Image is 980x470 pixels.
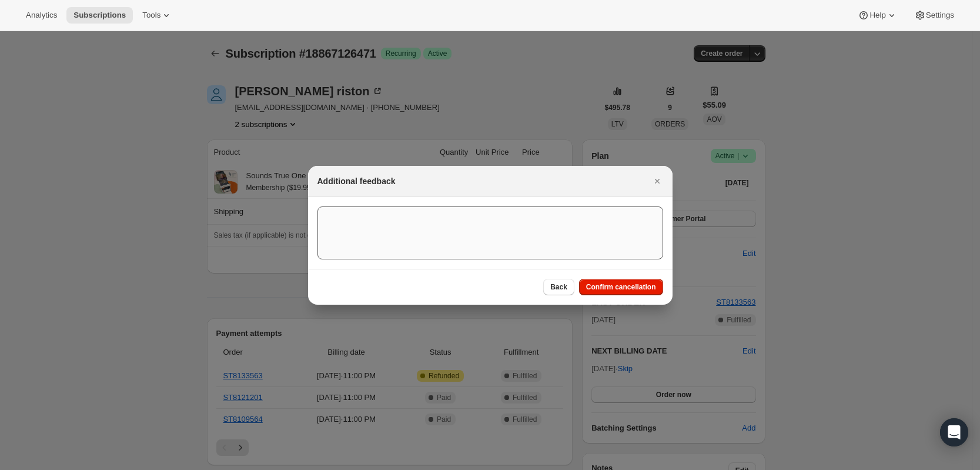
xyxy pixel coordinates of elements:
span: Settings [926,11,954,20]
button: Confirm cancellation [579,279,663,295]
button: Back [543,279,574,295]
div: Open Intercom Messenger [940,418,968,446]
span: Help [869,11,885,20]
button: Settings [907,7,961,24]
h2: Additional feedback [317,175,396,187]
span: Tools [142,11,160,20]
button: Tools [135,7,179,24]
span: Subscriptions [73,11,126,20]
button: Help [851,7,904,24]
span: Confirm cancellation [586,282,656,292]
span: Back [550,282,567,292]
button: Subscriptions [66,7,133,24]
span: Analytics [26,11,57,20]
button: Close [649,173,665,189]
button: Analytics [19,7,64,24]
